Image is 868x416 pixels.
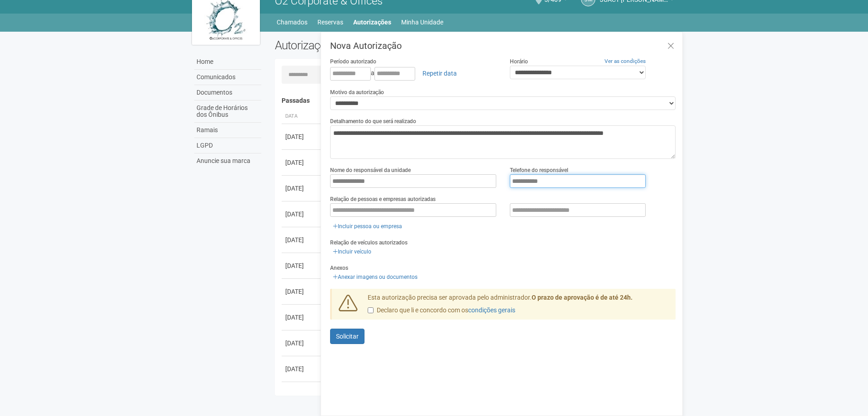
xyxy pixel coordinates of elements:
span: Solicitar [336,333,359,340]
label: Declaro que li e concordo com os [368,306,515,315]
th: Data [282,109,322,124]
h4: Passadas [282,97,670,104]
a: LGPD [194,138,261,153]
label: Telefone do responsável [510,166,568,174]
div: a [330,66,496,81]
a: Ver as condições [604,58,646,64]
div: [DATE] [285,210,319,219]
label: Anexos [330,264,348,272]
a: Reservas [317,16,343,29]
label: Nome do responsável da unidade [330,166,411,174]
div: [DATE] [285,339,319,348]
div: [DATE] [285,261,319,270]
label: Horário [510,57,528,66]
a: Documentos [194,85,261,100]
div: [DATE] [285,313,319,322]
div: [DATE] [285,287,319,296]
label: Motivo da autorização [330,88,384,96]
a: Grade de Horários dos Ônibus [194,100,261,123]
button: Solicitar [330,329,364,344]
div: [DATE] [285,184,319,193]
label: Detalhamento do que será realizado [330,117,416,125]
a: Ramais [194,123,261,138]
a: Repetir data [417,66,463,81]
a: Comunicados [194,70,261,85]
input: Declaro que li e concordo com oscondições gerais [368,307,374,313]
label: Relação de veículos autorizados [330,239,408,247]
a: Minha Unidade [401,16,443,29]
a: Chamados [277,16,307,29]
a: Anexar imagens ou documentos [330,272,420,282]
div: [DATE] [285,235,319,244]
strong: O prazo de aprovação é de até 24h. [532,294,633,301]
a: Autorizações [353,16,391,29]
div: Esta autorização precisa ser aprovada pelo administrador. [361,293,676,320]
a: Home [194,54,261,70]
div: [DATE] [285,364,319,373]
label: Período autorizado [330,57,376,66]
h3: Nova Autorização [330,41,676,50]
a: Incluir pessoa ou empresa [330,221,405,231]
h2: Autorizações [275,38,469,52]
div: [DATE] [285,158,319,167]
a: condições gerais [468,306,515,314]
a: Incluir veículo [330,247,374,257]
div: [DATE] [285,132,319,141]
a: Anuncie sua marca [194,153,261,168]
label: Relação de pessoas e empresas autorizadas [330,195,436,203]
